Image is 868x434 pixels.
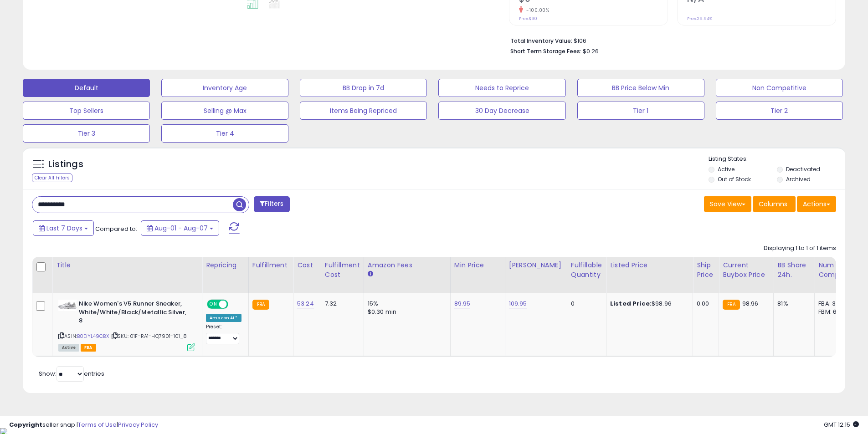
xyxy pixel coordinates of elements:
[610,299,652,308] b: Listed Price:
[58,300,77,311] img: 31Bk5w0yqNL._SL40_.jpg
[77,332,109,340] a: B0DYL49CBX
[161,79,288,97] button: Inventory Age
[254,196,289,212] button: Filters
[58,300,195,350] div: ASIN:
[777,300,807,308] div: 81%
[23,102,150,120] button: Top Sellers
[438,79,565,97] button: Needs to Reprice
[252,300,269,310] small: FBA
[118,420,158,429] a: Privacy Policy
[368,300,443,308] div: 15%
[697,260,715,280] div: Ship Price
[206,260,245,270] div: Repricing
[95,225,137,233] span: Compared to:
[9,421,158,429] div: seller snap | |
[368,308,443,316] div: $0.30 min
[571,260,602,280] div: Fulfillable Quantity
[687,16,712,21] small: Prev: 29.94%
[704,196,751,212] button: Save View
[208,301,219,308] span: ON
[9,420,42,429] strong: Copyright
[718,165,734,173] label: Active
[824,420,859,429] span: 2025-08-15 12:15 GMT
[56,260,198,270] div: Title
[297,260,317,270] div: Cost
[777,260,811,280] div: BB Share 24h.
[571,300,599,308] div: 0
[33,220,94,236] button: Last 7 Days
[206,324,241,344] div: Preset:
[297,299,314,308] a: 53.24
[510,37,572,45] b: Total Inventory Value:
[742,299,759,308] span: 98.96
[300,102,427,120] button: Items Being Repriced
[697,300,712,308] div: 0.00
[786,175,811,183] label: Archived
[718,175,751,183] label: Out of Stock
[454,299,471,308] a: 89.95
[23,79,150,97] button: Default
[161,124,288,143] button: Tier 4
[818,308,848,316] div: FBM: 6
[161,102,288,120] button: Selling @ Max
[154,224,208,233] span: Aug-01 - Aug-07
[438,102,565,120] button: 30 Day Decrease
[509,299,527,308] a: 109.95
[519,16,537,21] small: Prev: $90
[110,332,187,340] span: | SKU: 01F-RA1-HQ7901-101_8
[818,260,852,280] div: Num of Comp.
[610,260,689,270] div: Listed Price
[583,47,599,56] span: $0.26
[577,79,704,97] button: BB Price Below Min
[753,196,796,212] button: Columns
[764,244,836,253] div: Displaying 1 to 1 of 1 items
[454,260,501,270] div: Min Price
[58,344,79,352] span: All listings currently available for purchase on Amazon
[610,300,686,308] div: $98.96
[300,79,427,97] button: BB Drop in 7d
[141,220,219,236] button: Aug-01 - Aug-07
[23,124,150,143] button: Tier 3
[577,102,704,120] button: Tier 1
[716,102,843,120] button: Tier 2
[723,260,770,280] div: Current Buybox Price
[723,300,740,310] small: FBA
[325,300,357,308] div: 7.32
[510,35,829,46] li: $106
[252,260,289,270] div: Fulfillment
[786,165,820,173] label: Deactivated
[368,270,373,278] small: Amazon Fees.
[797,196,836,212] button: Actions
[818,300,848,308] div: FBA: 3
[510,47,581,55] b: Short Term Storage Fees:
[206,314,241,322] div: Amazon AI *
[709,155,845,163] p: Listing States:
[32,174,72,182] div: Clear All Filters
[227,301,241,308] span: OFF
[759,199,787,209] span: Columns
[78,420,117,429] a: Terms of Use
[325,260,360,280] div: Fulfillment Cost
[368,260,447,270] div: Amazon Fees
[523,7,549,14] small: -100.00%
[79,300,190,327] b: Nike Women's V5 Runner Sneaker, White/White/Black/Metallic Silver, 8
[509,260,563,270] div: [PERSON_NAME]
[46,224,82,233] span: Last 7 Days
[716,79,843,97] button: Non Competitive
[48,158,83,171] h5: Listings
[81,344,96,352] span: FBA
[39,369,104,378] span: Show: entries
